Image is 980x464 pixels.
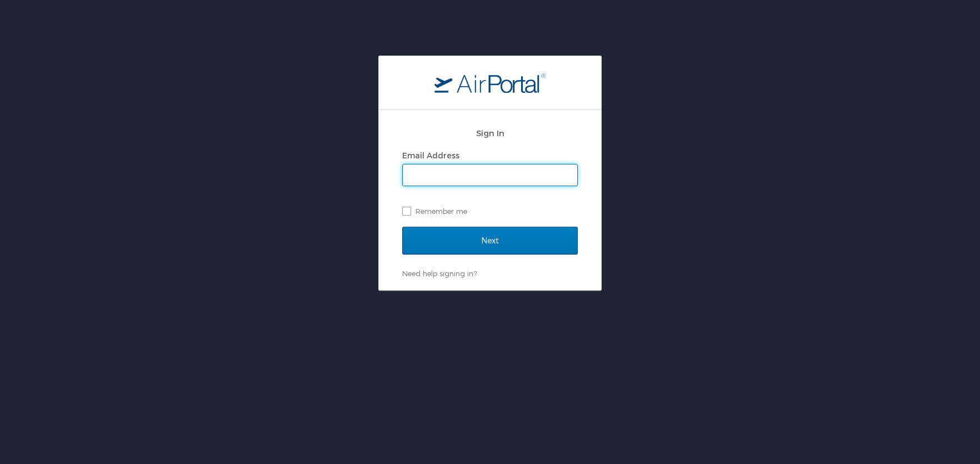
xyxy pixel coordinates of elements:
[402,227,578,255] input: Next
[402,151,459,160] label: Email Address
[402,203,578,219] label: Remember me
[434,73,546,93] img: logo
[402,127,578,139] h2: Sign In
[402,269,477,278] a: Need help signing in?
